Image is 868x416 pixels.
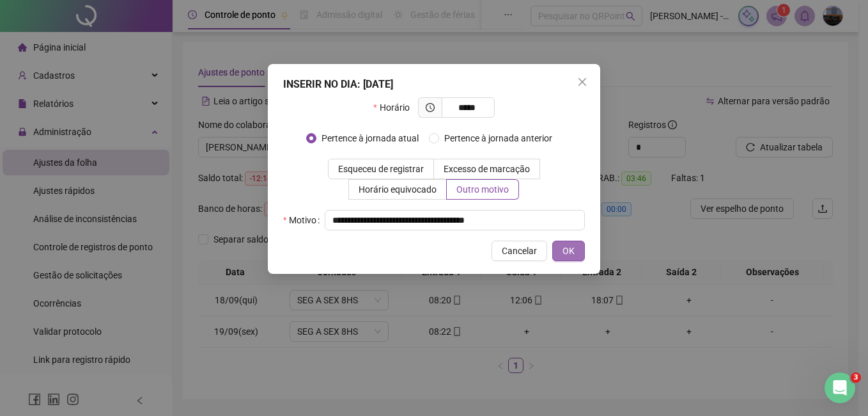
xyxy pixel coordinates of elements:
[283,210,325,230] label: Motivo
[426,103,435,112] span: clock-circle
[851,372,861,383] span: 3
[439,131,557,145] span: Pertence à jornada anterior
[444,164,530,174] span: Excesso de marcação
[359,184,437,195] span: Horário equivocado
[825,372,855,403] iframe: Intercom live chat
[456,184,509,195] span: Outro motivo
[492,241,547,261] button: Cancelar
[502,244,537,258] span: Cancelar
[373,97,417,118] label: Horário
[338,164,424,174] span: Esqueceu de registrar
[572,72,593,92] button: Close
[562,244,575,258] span: OK
[577,77,587,87] span: close
[283,77,585,92] div: INSERIR NO DIA : [DATE]
[552,241,585,261] button: OK
[316,131,424,145] span: Pertence à jornada atual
